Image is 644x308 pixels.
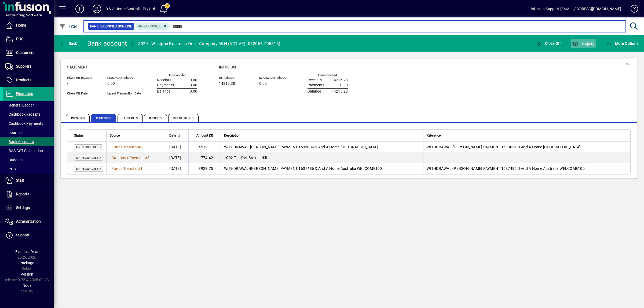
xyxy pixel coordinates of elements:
span: Bank Accounts [5,140,34,144]
span: Funds Transfer [112,166,138,171]
div: Amount ($) [192,133,218,138]
span: # [138,166,140,171]
span: Receipts [308,78,322,82]
span: Latest Transaction Date [107,92,141,95]
mat-chip: Reconciliation Status: Unreconciled [136,23,170,30]
span: Unreconciled [76,167,101,171]
span: Products [16,78,31,82]
span: - [233,156,234,160]
a: Funds Transfer#1 [110,166,144,171]
span: Node [23,283,31,288]
a: Cashbook Receipts [3,110,54,119]
span: Reference [427,133,441,138]
a: Customers [3,46,54,60]
a: Products [3,74,54,87]
span: Unreconciled [138,24,162,28]
span: Version [21,272,33,276]
span: General Ledger [5,103,34,107]
span: The Deli Broken Hill [234,156,267,160]
span: 1 [140,166,142,171]
button: Back [58,39,79,48]
span: Cashbook Receipts [5,112,41,116]
button: Add [71,4,88,14]
span: 8 [147,156,149,160]
span: 14215.28 [332,78,348,82]
label: Unreconciled [318,74,337,77]
a: Journals [3,128,54,137]
div: Infusion Support [EMAIL_ADDRESS][DOMAIN_NAME] [531,5,621,13]
a: Knowledge Base [627,1,637,19]
a: Settings [3,201,54,215]
span: Settings [16,206,30,210]
button: Profile [88,4,105,14]
span: Reconciled Balance [259,76,291,80]
span: - [67,97,68,101]
span: Funds Transfer [112,145,138,149]
a: POS [3,164,54,174]
span: Reports [16,192,29,196]
a: Bank Accounts [3,137,54,146]
div: D & A Home Australia Pty Ltd [105,5,155,13]
span: Financial Year [15,250,39,254]
td: 774.42 [188,152,221,163]
span: POS [16,37,23,41]
span: Suppliers [16,64,31,68]
span: WITHDRAWAL-[PERSON_NAME] PAYMENT 1637486 D And A Home Australia WELCOME100 [224,166,382,171]
span: Direct Credits [168,114,199,122]
span: 0.00 [259,82,267,86]
span: POS [5,167,16,171]
span: Statement Balance [107,76,141,80]
span: Cashbook Payments [5,121,43,126]
span: Deposits [144,114,167,122]
span: GL Balance [219,76,251,80]
span: 14215.28 [332,89,348,94]
span: Unreconciled [76,156,101,160]
a: Budgets [3,155,54,164]
div: Bank account [87,39,127,48]
span: Journals [5,130,23,135]
span: Back [59,41,77,46]
td: [DATE] [166,142,188,152]
span: Close Offs [118,114,143,122]
span: Imported [66,114,90,122]
span: # [138,145,140,149]
span: Date [169,133,176,138]
span: Unreconciled [76,145,101,149]
span: # [145,156,147,160]
span: Enquiry [572,41,594,46]
a: Reports [3,188,54,201]
td: [DATE] [166,163,188,174]
span: Balance [308,89,321,94]
span: Customer Payment [112,156,145,160]
span: WITHDRAWAL-[PERSON_NAME] PAYMENT 1533034 D And A Home [GEOGRAPHIC_DATA] [224,145,378,149]
span: Close Off Date [67,92,99,95]
span: Receipts [157,78,171,82]
span: WITHDRAWAL-[PERSON_NAME] PAYMENT 1533034 D And A Home [GEOGRAPHIC_DATA] [427,145,580,149]
app-page-header-button: Back [54,39,83,48]
button: Filter [58,21,79,31]
span: Support [16,233,30,237]
span: Staff [16,178,24,182]
span: 1002 [224,156,233,160]
a: Funds Transfer#2 [110,144,144,150]
a: Staff [3,174,54,187]
span: Balance [157,89,170,94]
span: 0.00 [190,89,197,94]
button: Enquiry [571,39,596,48]
span: - [107,97,108,101]
span: Bank Reconciliation Line [90,24,132,29]
span: Description [224,133,240,138]
span: Customers [16,50,34,55]
span: WITHDRAWAL-[PERSON_NAME] PAYMENT 1637486 D And A Home Australia WELCOME100 [427,166,585,171]
span: Package [20,261,34,265]
span: Administration [16,219,41,223]
span: Status [74,133,83,138]
div: 8020 - Westpac Business One - Company ABN (ACTIVE) (032056-705815) [138,39,280,48]
span: Home [16,23,26,27]
span: Source [110,133,120,138]
div: Source [110,133,163,138]
td: 4512.11 [188,142,221,152]
span: Amount ($) [196,133,213,138]
div: Date [169,133,185,138]
a: General Ledger [3,101,54,110]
